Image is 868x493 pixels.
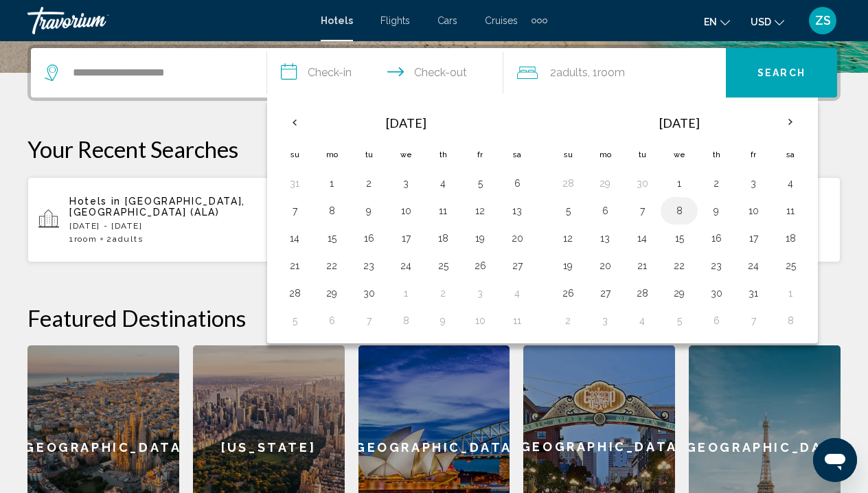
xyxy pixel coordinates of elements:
button: Day 5 [284,311,306,330]
button: Day 5 [668,311,690,330]
button: Day 12 [469,201,491,220]
button: Day 2 [358,174,380,193]
button: Day 11 [779,201,801,220]
button: Day 2 [705,174,727,193]
button: Day 30 [358,284,380,303]
button: Day 19 [469,229,491,248]
button: Day 1 [395,284,417,303]
button: User Menu [805,6,841,35]
button: Search [726,48,837,98]
button: Day 10 [395,201,417,220]
iframe: Кнопка запуска окна обмена сообщениями [813,438,857,482]
th: [DATE] [586,106,772,139]
button: Day 6 [705,311,727,330]
button: Day 11 [506,311,528,330]
span: Room [597,66,625,79]
button: Day 3 [395,174,417,193]
button: Day 9 [358,201,380,220]
button: Day 20 [506,229,528,248]
span: , 1 [588,63,625,82]
button: Day 18 [432,229,454,248]
button: Day 22 [321,256,343,275]
div: Search widget [31,48,837,98]
p: [DATE] - [DATE] [69,221,278,231]
button: Day 25 [779,256,801,275]
button: Day 21 [631,256,653,275]
button: Day 15 [321,229,343,248]
a: Travorium [27,7,307,34]
button: Day 31 [284,174,306,193]
button: Day 7 [284,201,306,220]
button: Day 13 [506,201,528,220]
p: Your Recent Searches [27,135,841,163]
button: Day 7 [631,201,653,220]
a: Flights [380,15,410,26]
button: Hotels in [GEOGRAPHIC_DATA], [GEOGRAPHIC_DATA] (ALA)[DATE] - [DATE]1Room2Adults [27,176,289,263]
button: Day 17 [742,229,764,248]
button: Day 8 [668,201,690,220]
button: Day 25 [432,256,454,275]
button: Day 2 [432,284,454,303]
span: Hotels in [69,196,121,207]
button: Travelers: 2 adults, 0 children [503,48,726,98]
button: Day 24 [395,256,417,275]
span: USD [751,16,771,27]
button: Day 10 [469,311,491,330]
button: Day 26 [469,256,491,275]
button: Day 13 [594,229,616,248]
span: en [704,16,717,27]
button: Day 4 [631,311,653,330]
button: Day 4 [432,174,454,193]
span: 2 [106,234,143,244]
button: Day 16 [705,229,727,248]
button: Day 7 [742,311,764,330]
button: Day 5 [469,174,491,193]
button: Day 1 [668,174,690,193]
button: Change currency [751,12,784,32]
button: Day 29 [594,174,616,193]
button: Day 3 [742,174,764,193]
button: Day 10 [742,201,764,220]
button: Day 26 [557,284,579,303]
button: Day 27 [594,284,616,303]
button: Previous month [276,106,313,138]
button: Extra navigation items [532,10,547,32]
span: Cars [437,15,457,26]
button: Day 7 [358,311,380,330]
button: Change language [704,12,730,32]
button: Day 23 [705,256,727,275]
button: Day 21 [284,256,306,275]
button: Day 15 [668,229,690,248]
button: Day 8 [395,311,417,330]
button: Day 28 [631,284,653,303]
button: Day 30 [705,284,727,303]
button: Day 6 [321,311,343,330]
span: 2 [550,63,588,82]
button: Day 27 [506,256,528,275]
span: Search [757,68,806,79]
button: Day 1 [321,174,343,193]
button: Day 24 [742,256,764,275]
button: Day 4 [506,284,528,303]
button: Day 12 [557,229,579,248]
button: Check in and out dates [267,48,503,98]
button: Day 4 [779,174,801,193]
button: Day 9 [705,201,727,220]
button: Day 14 [631,229,653,248]
button: Day 2 [557,311,579,330]
a: Hotels [321,15,353,26]
button: Day 19 [557,256,579,275]
h2: Featured Destinations [27,304,841,332]
button: Day 29 [668,284,690,303]
button: Day 18 [779,229,801,248]
button: Day 20 [594,256,616,275]
button: Day 5 [557,201,579,220]
span: Adults [556,66,588,79]
button: Day 23 [358,256,380,275]
button: Next month [772,106,809,138]
button: Day 1 [779,284,801,303]
span: Room [74,234,98,244]
button: Day 6 [506,174,528,193]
